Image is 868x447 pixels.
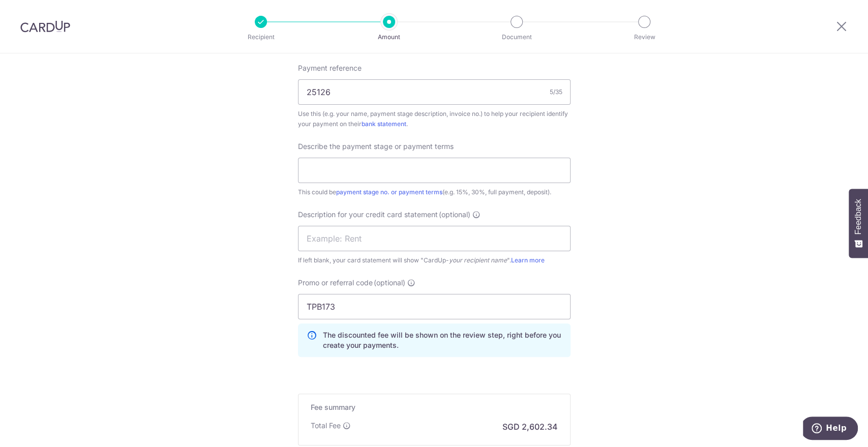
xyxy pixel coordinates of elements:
[439,210,470,220] span: (optional)
[223,32,298,42] p: Recipient
[298,63,362,73] span: Payment reference
[803,416,858,442] iframe: Opens a widget where you can find more information
[298,278,373,288] span: Promo or referral code
[298,226,571,251] input: Example: Rent
[374,278,405,288] span: (optional)
[323,330,562,350] p: The discounted fee will be shown on the review step, right before you create your payments.
[479,32,554,42] p: Document
[362,120,406,128] a: bank statement
[550,87,562,97] div: 5/35
[351,32,427,42] p: Amount
[854,199,863,234] span: Feedback
[449,256,507,264] i: your recipient name
[511,256,545,264] a: Learn more
[607,32,682,42] p: Review
[298,141,454,152] span: Describe the payment stage or payment terms
[502,421,558,433] p: SGD 2,602.34
[20,20,70,33] img: CardUp
[298,255,571,265] div: If left blank, your card statement will show "CardUp- ".
[298,109,571,129] div: Use this (e.g. your name, payment stage description, invoice no.) to help your recipient identify...
[849,189,868,258] button: Feedback - Show survey
[336,188,442,196] a: payment stage no. or payment terms
[311,421,341,431] p: Total Fee
[298,210,438,220] span: Description for your credit card statement
[298,187,571,197] div: This could be (e.g. 15%, 30%, full payment, deposit).
[311,402,558,412] h5: Fee summary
